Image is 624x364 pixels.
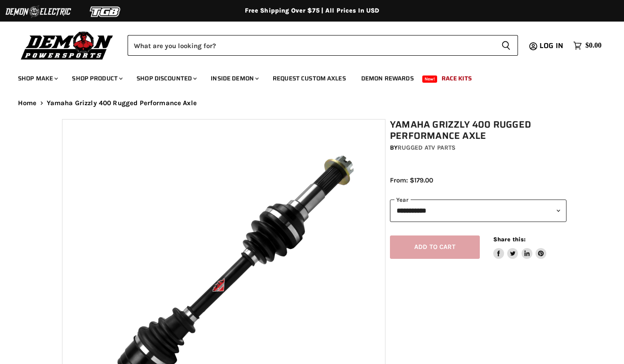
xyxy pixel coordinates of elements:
[435,69,478,88] a: Race Kits
[72,3,139,20] img: TGB Logo 2
[130,69,202,88] a: Shop Discounted
[390,200,566,222] select: year
[266,69,353,88] a: Request Custom Axles
[569,39,606,52] a: $0.00
[390,143,566,153] div: by
[540,40,563,51] span: Log in
[493,235,547,259] aside: Share this:
[535,42,569,50] a: Log in
[493,236,526,243] span: Share this:
[390,119,566,142] h1: Yamaha Grizzly 400 Rugged Performance Axle
[494,35,518,56] button: Search
[18,29,116,61] img: Demon Powersports
[398,144,456,151] a: Rugged ATV Parts
[47,99,197,107] span: Yamaha Grizzly 400 Rugged Performance Axle
[128,35,518,56] form: Product
[585,41,602,50] span: $0.00
[11,69,63,88] a: Shop Make
[128,35,494,56] input: Search
[65,69,128,88] a: Shop Product
[204,69,264,88] a: Inside Demon
[354,69,420,88] a: Demon Rewards
[422,75,438,83] span: New!
[390,176,433,184] span: From: $179.00
[4,3,72,20] img: Demon Electric Logo 2
[18,99,37,107] a: Home
[11,66,599,88] ul: Main menu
